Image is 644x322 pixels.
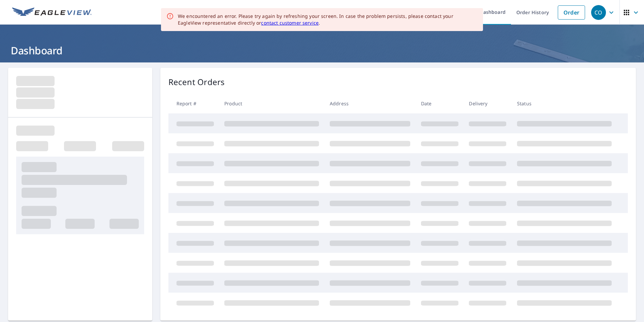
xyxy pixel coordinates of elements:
[558,5,585,20] a: Order
[219,93,324,113] th: Product
[324,93,416,113] th: Address
[12,7,92,18] img: EV Logo
[168,93,219,113] th: Report #
[178,13,478,26] div: We encountered an error. Please try again by refreshing your screen. In case the problem persists...
[168,76,225,88] p: Recent Orders
[591,5,606,20] div: CO
[261,20,319,26] a: contact customer service
[512,93,617,113] th: Status
[8,44,636,57] h1: Dashboard
[463,93,512,113] th: Delivery
[416,93,464,113] th: Date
